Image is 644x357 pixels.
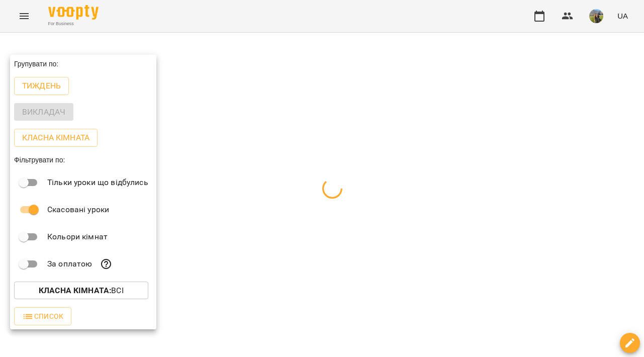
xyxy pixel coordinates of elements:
p: Класна кімната [22,132,89,144]
button: Список [14,307,71,325]
p: Всі [39,285,124,297]
b: Класна кімната : [39,286,111,295]
p: Тільки уроки що відбулись [47,176,148,189]
p: Скасовані уроки [47,204,109,216]
span: Список [22,310,63,322]
div: Фільтрувати по: [10,151,156,169]
button: Тиждень [14,77,69,95]
button: Класна кімната:Всі [14,282,148,300]
div: Групувати по: [10,55,156,73]
p: Кольори кімнат [47,231,108,243]
button: Класна кімната [14,129,98,147]
p: За оплатою [47,258,92,270]
p: Тиждень [22,80,61,92]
